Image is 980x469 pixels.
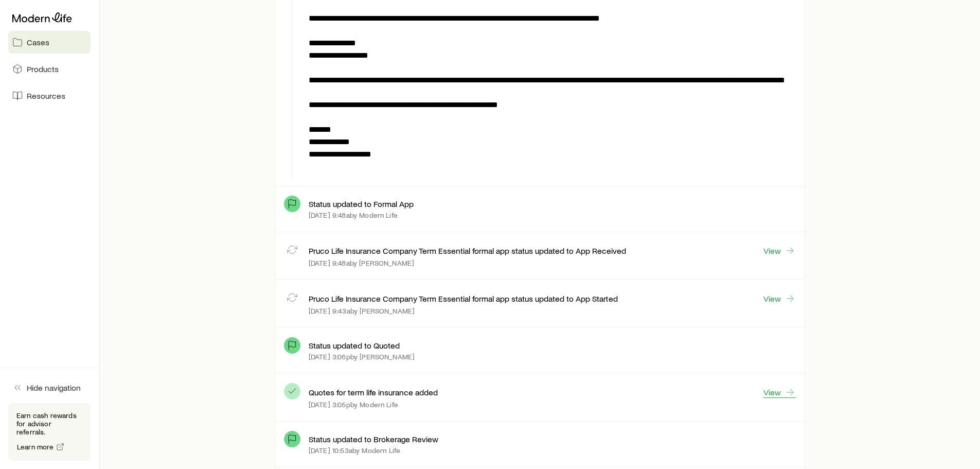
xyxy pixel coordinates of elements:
span: Cases [27,37,49,47]
p: [DATE] 9:48a by [PERSON_NAME] [309,259,414,267]
p: Pruco Life Insurance Company Term Essential formal app status updated to App Started [309,293,618,304]
span: Resources [27,91,65,101]
span: Learn more [17,443,54,450]
p: Earn cash rewards for advisor referrals. [16,411,82,436]
span: Products [27,64,59,74]
a: View [763,293,796,304]
p: Status updated to Brokerage Review [309,434,438,444]
p: Pruco Life Insurance Company Term Essential formal app status updated to App Received [309,246,626,256]
p: [DATE] 10:53a by Modern Life [309,446,400,455]
p: Quotes for term life insurance added [309,387,438,397]
p: [DATE] 9:48a by Modern Life [309,211,398,219]
a: View [763,387,796,398]
a: View [763,245,796,256]
span: Hide navigation [27,383,81,393]
a: Resources [8,84,91,107]
a: Products [8,58,91,80]
p: Status updated to Formal App [309,199,414,209]
p: [DATE] 9:43a by [PERSON_NAME] [309,307,415,315]
p: [DATE] 3:05p by Modern Life [309,401,398,409]
p: [DATE] 3:06p by [PERSON_NAME] [309,353,415,361]
p: Status updated to Quoted [309,340,400,351]
button: Hide navigation [8,376,91,399]
div: Earn cash rewards for advisor referrals.Learn more [8,403,91,461]
a: Cases [8,31,91,54]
